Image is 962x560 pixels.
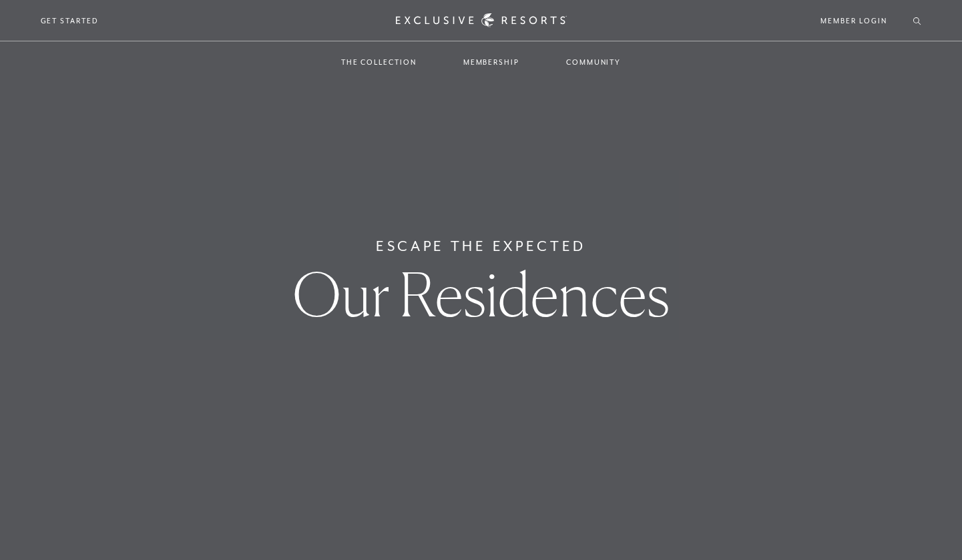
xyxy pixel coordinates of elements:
a: The Collection [328,43,430,81]
h1: Our Residences [292,264,670,324]
a: Membership [450,43,533,81]
h6: Escape The Expected [376,236,586,257]
a: Get Started [41,15,99,27]
a: Member Login [820,15,887,27]
a: Community [553,43,634,81]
